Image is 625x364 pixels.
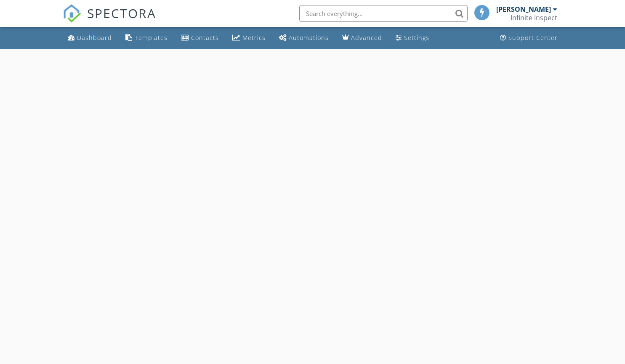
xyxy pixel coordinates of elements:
[299,5,468,22] input: Search everything...
[63,4,81,23] img: The Best Home Inspection Software - Spectora
[122,30,171,46] a: Templates
[229,30,269,46] a: Metrics
[191,34,219,42] div: Contacts
[87,4,156,22] span: SPECTORA
[63,11,156,29] a: SPECTORA
[496,5,551,13] div: [PERSON_NAME]
[511,13,557,22] div: Infinite Inspect
[77,34,112,42] div: Dashboard
[497,30,561,46] a: Support Center
[178,30,222,46] a: Contacts
[392,30,433,46] a: Settings
[135,34,168,42] div: Templates
[64,30,115,46] a: Dashboard
[404,34,429,42] div: Settings
[276,30,332,46] a: Automations (Basic)
[289,34,329,42] div: Automations
[351,34,382,42] div: Advanced
[339,30,386,46] a: Advanced
[508,34,558,42] div: Support Center
[242,34,266,42] div: Metrics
